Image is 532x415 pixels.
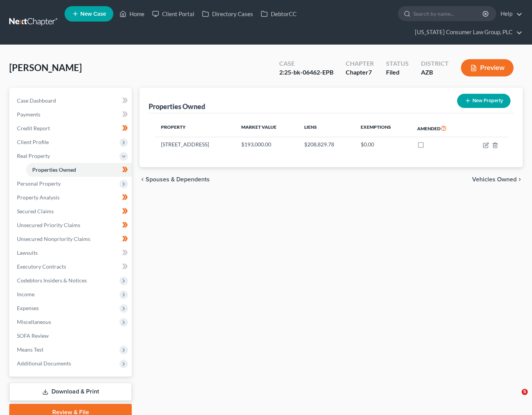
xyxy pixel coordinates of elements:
div: Chapter [346,68,374,77]
input: Search by name... [413,7,484,21]
span: Real Property [17,153,50,159]
td: $193,000.00 [235,137,298,152]
a: Lawsuits [11,246,132,260]
div: Chapter [346,59,374,68]
td: [STREET_ADDRESS] [155,137,235,152]
span: Credit Report [17,125,50,131]
div: Status [386,59,409,68]
div: Filed [386,68,409,77]
a: Property Analysis [11,191,132,204]
span: Client Profile [17,139,49,145]
span: Codebtors Insiders & Notices [17,277,87,284]
span: Means Test [17,346,43,353]
span: Income [17,291,35,297]
th: Amended [411,120,467,137]
span: SOFA Review [17,332,49,339]
span: Miscellaneous [17,319,51,325]
span: New Case [80,11,106,17]
a: Unsecured Priority Claims [11,218,132,232]
span: Properties Owned [32,166,76,173]
span: Case Dashboard [17,97,56,104]
a: Client Portal [148,7,198,21]
a: Credit Report [11,121,132,135]
th: Exemptions [355,120,411,137]
span: 5 [522,389,528,395]
button: Preview [461,59,514,76]
div: AZB [421,68,449,77]
iframe: Intercom live chat [506,389,524,407]
span: Expenses [17,305,39,311]
i: chevron_right [517,176,523,183]
a: SOFA Review [11,329,132,343]
a: Properties Owned [26,163,132,177]
th: Market Value [235,120,298,137]
span: Unsecured Priority Claims [17,222,80,228]
a: DebtorCC [257,7,300,21]
a: Payments [11,108,132,121]
a: [US_STATE] Consumer Law Group, PLC [411,25,522,39]
span: Spouses & Dependents [146,176,210,183]
a: Case Dashboard [11,94,132,108]
span: Vehicles Owned [472,176,517,183]
button: Vehicles Owned chevron_right [472,176,523,183]
span: Personal Property [17,180,61,187]
a: Directory Cases [198,7,257,21]
div: Case [279,59,333,68]
span: Executory Contracts [17,263,66,270]
a: Executory Contracts [11,260,132,274]
a: Download & Print [9,383,132,401]
span: Payments [17,111,40,118]
button: New Property [457,94,510,108]
span: Secured Claims [17,208,54,214]
div: District [421,59,449,68]
span: Lawsuits [17,249,38,256]
div: Properties Owned [149,102,205,111]
a: Home [116,7,148,21]
i: chevron_left [139,176,146,183]
td: $0.00 [355,137,411,152]
td: $208,829.78 [298,137,354,152]
span: Unsecured Nonpriority Claims [17,236,90,242]
span: Property Analysis [17,194,60,201]
span: Additional Documents [17,360,71,367]
button: chevron_left Spouses & Dependents [139,176,210,183]
div: 2:25-bk-06462-EPB [279,68,333,77]
th: Property [155,120,235,137]
th: Liens [298,120,354,137]
span: 7 [368,68,372,76]
a: Secured Claims [11,204,132,218]
span: [PERSON_NAME] [9,62,82,73]
a: Unsecured Nonpriority Claims [11,232,132,246]
a: Help [497,7,522,21]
